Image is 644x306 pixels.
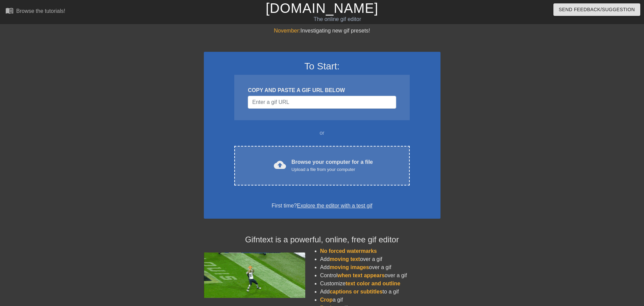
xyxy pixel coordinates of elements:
[320,296,440,304] li: a gif
[330,264,369,270] span: moving images
[320,263,440,271] li: Add over a gif
[320,297,333,303] span: Crop
[559,5,635,14] span: Send Feedback/Suggestion
[345,281,400,286] span: text color and outline
[320,280,440,288] li: Customize
[330,289,382,294] span: captions or subtitles
[330,256,360,262] span: moving text
[221,129,423,137] div: or
[297,203,372,209] a: Explore the editor with a test gif
[218,15,457,23] div: The online gif editor
[5,6,14,15] span: menu_book
[291,158,373,173] div: Browse your computer for a file
[320,271,440,280] li: Control over a gif
[204,253,305,298] img: football_small.gif
[5,6,65,17] a: Browse the tutorials!
[291,166,373,173] div: Upload a file from your computer
[320,255,440,263] li: Add over a gif
[213,202,432,210] div: First time?
[248,96,396,109] input: Username
[320,288,440,296] li: Add to a gif
[274,28,300,34] span: November:
[213,61,432,72] h3: To Start:
[553,3,640,16] button: Send Feedback/Suggestion
[266,1,378,16] a: [DOMAIN_NAME]
[16,8,65,14] div: Browse the tutorials!
[248,86,396,94] div: COPY AND PASTE A GIF URL BELOW
[204,27,440,35] div: Investigating new gif presets!
[320,248,377,254] span: No forced watermarks
[337,272,385,278] span: when text appears
[274,159,286,171] span: cloud_upload
[204,235,440,245] h4: Gifntext is a powerful, online, free gif editor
